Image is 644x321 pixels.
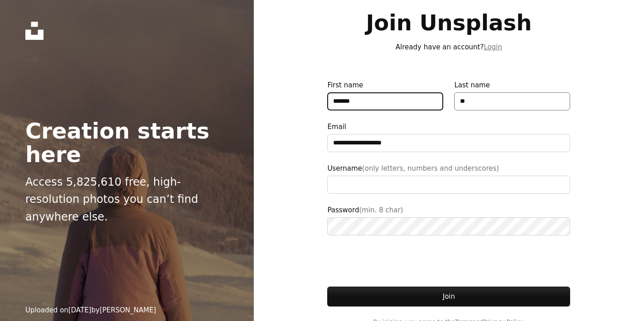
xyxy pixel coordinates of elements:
[454,80,570,110] label: Last name
[25,119,228,166] h2: Creation starts here
[25,22,44,40] a: Home — Unsplash
[454,92,570,110] input: Last name
[362,164,499,172] span: (only letters, numbers and underscores)
[327,11,570,34] h1: Join Unsplash
[327,287,570,307] button: Join
[25,305,156,316] div: Uploaded on by [PERSON_NAME]
[25,173,228,225] p: Access 5,825,610 free, high-resolution photos you can’t find anywhere else.
[327,42,570,53] p: Already have an account?
[327,205,570,235] label: Password
[327,134,570,152] input: Email
[327,217,570,235] input: Password(min. 8 char)
[359,206,403,214] span: (min. 8 char)
[327,163,570,194] label: Username
[327,80,443,110] label: First name
[68,306,92,314] time: February 19, 2025 at 7:10:00 PM EST
[484,43,502,51] a: Login
[327,121,570,152] label: Email
[327,92,443,110] input: First name
[327,176,570,194] input: Username(only letters, numbers and underscores)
